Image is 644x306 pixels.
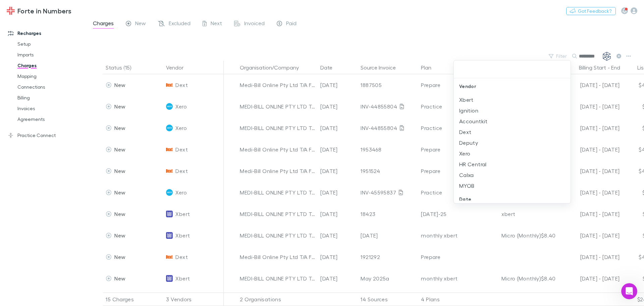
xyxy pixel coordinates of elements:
[11,113,123,126] div: Note: This only works for agreements that have been sent but not yet accepted by the client.
[5,130,90,145] div: Did that answer your question?
[118,3,130,15] div: Close
[16,55,123,61] li: Confirm the retraction in the pop-up modal
[115,212,126,223] button: Send a message…
[33,3,59,8] h1: Rechargly
[11,134,85,141] div: Did that answer your question?
[21,215,26,220] button: Gif picker
[16,47,123,53] li: Select
[16,25,123,37] li: Find the agreement with "sent" status that you want to retract
[38,17,66,23] a: Agreements
[10,215,16,220] button: Emoji picker
[454,116,571,127] li: Accountkit
[5,145,110,186] div: If you need any further assistance with retracting the agreement or have other questions, I am he...
[454,159,571,170] li: HR Central
[16,96,123,109] li: You can toggle notifications on or off based on your preferences
[454,180,571,191] li: MYOB
[454,148,571,159] li: Xero
[16,39,123,45] li: Click the three dots on the right-hand side
[6,201,128,212] textarea: Message…
[11,188,50,192] div: Rechargly • 4h ago
[16,17,123,23] li: Go to the page
[11,65,98,70] b: What happens when you retract:
[621,283,637,299] iframe: Intercom live chat
[454,137,571,148] li: Deputy
[16,82,123,95] li: You can choose to keep or exclude charges related to the invoice
[5,145,129,201] div: Rechargly says…
[454,191,571,207] div: Date
[5,130,129,146] div: Rechargly says…
[43,215,48,220] button: Start recording
[105,3,118,15] button: Home
[33,8,84,15] p: The team can also help
[454,105,571,116] li: Ignition
[454,127,571,137] li: Dext
[454,170,571,180] li: Calxa
[454,78,571,94] div: Vendor
[16,75,123,81] li: The agreement status changes to cancelled
[4,3,17,15] button: go back
[11,149,105,182] div: If you need any further assistance with retracting the agreement or have other questions, I am he...
[32,215,37,220] button: Upload attachment
[19,4,30,14] img: Profile image for Rechargly
[30,47,81,53] b: Retract Agreement
[454,94,571,105] li: Xbert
